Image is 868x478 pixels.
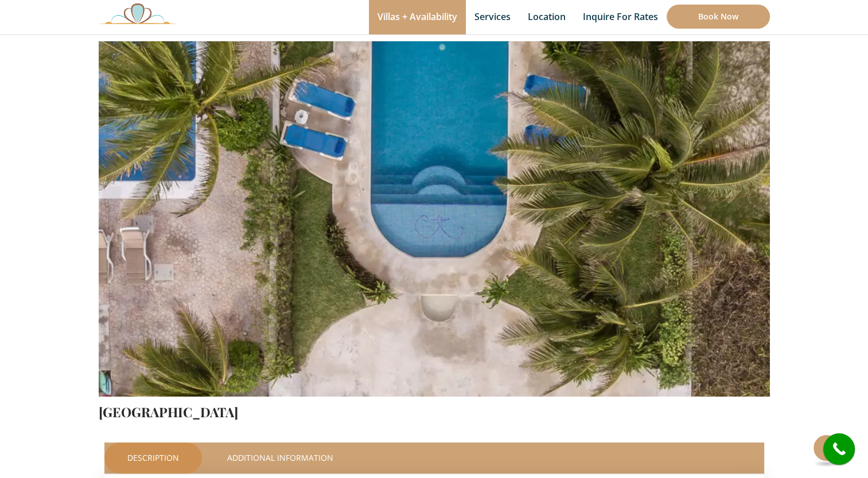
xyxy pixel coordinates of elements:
[823,433,855,465] a: call
[104,442,202,473] a: Description
[826,436,852,462] i: call
[99,3,177,24] img: Awesome Logo
[667,5,770,29] a: Book Now
[99,403,238,421] a: [GEOGRAPHIC_DATA]
[204,442,356,473] a: Additional Information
